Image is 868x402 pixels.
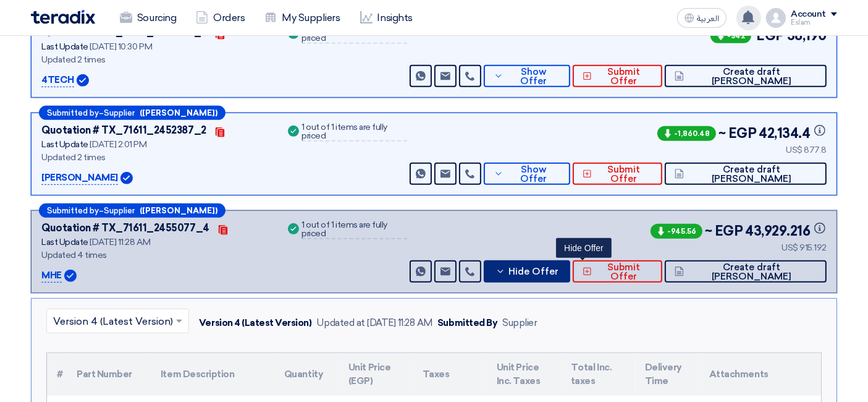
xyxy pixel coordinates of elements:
[705,221,712,241] span: ~
[199,316,312,330] div: Version 4 (Latest Version)
[791,9,826,20] div: Account
[186,4,255,32] a: Orders
[140,207,217,215] b: ([PERSON_NAME])
[39,106,225,120] div: –
[766,8,786,28] img: profile_test.png
[791,19,837,26] div: Eslam
[41,249,271,262] div: Updated 4 times
[687,165,817,184] span: Create draft [PERSON_NAME]
[110,4,186,32] a: Sourcing
[41,151,271,164] div: Updated 2 times
[41,221,209,236] div: Quotation # TX_71611_2455077_4
[561,353,635,396] th: Total Inc. taxes
[665,163,827,185] button: Create draft [PERSON_NAME]
[677,8,727,28] button: العربية
[687,67,817,86] span: Create draft [PERSON_NAME]
[573,163,662,185] button: Submit Offer
[595,263,652,281] span: Submit Offer
[274,353,339,396] th: Quantity
[47,109,99,117] span: Submitted by
[413,353,487,396] th: Taxes
[651,224,702,239] span: -945.56
[317,316,433,330] div: Updated at [DATE] 11:28 AM
[120,172,133,184] img: Verified Account
[648,241,827,254] div: US$ 915.192
[301,123,407,142] div: 1 out of 1 items are fully priced
[41,123,206,138] div: Quotation # TX_71611_2452387_2
[665,65,827,87] button: Create draft [PERSON_NAME]
[487,353,561,396] th: Unit Price Inc. Taxes
[484,65,570,87] button: Show Offer
[595,165,652,184] span: Submit Offer
[745,221,827,241] span: 43,929.216
[728,123,757,143] span: EGP
[484,163,570,185] button: Show Offer
[47,207,99,215] span: Submitted by
[657,126,716,141] span: -1,860.48
[759,123,827,143] span: 42,134.4
[41,73,74,88] p: 4TECH
[718,123,726,143] span: ~
[573,65,662,87] button: Submit Offer
[655,143,827,156] div: US$ 877.8
[715,221,743,241] span: EGP
[104,109,135,117] span: Supplier
[41,41,88,52] span: Last Update
[437,316,497,330] div: Submitted By
[104,207,135,215] span: Supplier
[41,53,271,66] div: Updated 2 times
[41,171,118,186] p: [PERSON_NAME]
[556,238,612,258] div: Hide Offer
[502,316,537,330] div: Supplier
[31,10,95,24] img: Teradix logo
[151,353,274,396] th: Item Description
[507,67,560,86] span: Show Offer
[301,221,407,239] div: 1 out of 1 items are fully priced
[41,139,88,150] span: Last Update
[41,268,62,283] p: MHE
[255,4,350,32] a: My Suppliers
[140,109,217,117] b: ([PERSON_NAME])
[665,260,827,283] button: Create draft [PERSON_NAME]
[90,41,152,52] span: [DATE] 10:30 PM
[47,353,67,396] th: #
[90,237,150,247] span: [DATE] 11:28 AM
[697,14,719,23] span: العربية
[687,263,817,281] span: Create draft [PERSON_NAME]
[507,165,560,184] span: Show Offer
[41,237,88,247] span: Last Update
[484,260,570,283] button: Hide Offer
[67,353,151,396] th: Part Number
[77,74,89,87] img: Verified Account
[64,270,77,282] img: Verified Account
[339,353,413,396] th: Unit Price (EGP)
[350,4,423,32] a: Insights
[699,353,821,396] th: Attachments
[39,203,225,218] div: –
[573,260,662,283] button: Submit Offer
[90,139,146,150] span: [DATE] 2:01 PM
[508,267,558,276] span: Hide Offer
[595,67,652,86] span: Submit Offer
[635,353,699,396] th: Delivery Time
